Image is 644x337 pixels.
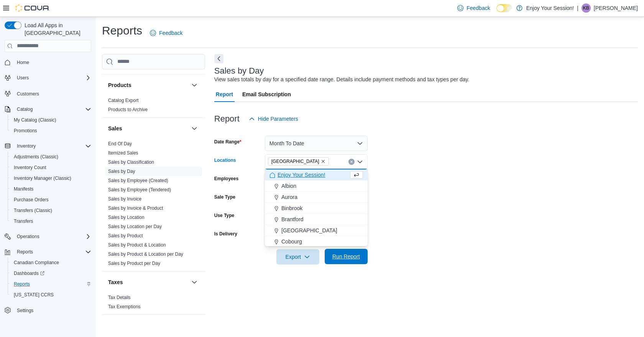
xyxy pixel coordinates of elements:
span: Sales by Invoice [108,196,141,202]
a: Manifests [11,184,36,194]
span: Sales by Employee (Created) [108,178,168,184]
input: Dark Mode [496,4,513,12]
a: Sales by Product & Location per Day [108,252,183,257]
a: Inventory Manager (Classic) [11,174,74,183]
span: Reports [14,247,91,256]
span: Promotions [14,128,37,134]
span: Sales by Location per Day [108,224,162,230]
button: Customers [2,88,94,99]
a: Sales by Location [108,215,145,220]
a: Sales by Employee (Tendered) [108,187,171,192]
span: Sales by Invoice & Product [108,205,163,211]
span: Operations [17,233,39,240]
button: Reports [8,279,94,289]
span: Sales by Classification [108,159,154,165]
a: Settings [14,306,36,315]
div: View sales totals by day for a specified date range. Details include payment methods and tax type... [214,76,470,84]
button: Catalog [2,104,94,115]
span: Transfers (Classic) [11,206,91,215]
h3: Sales [108,125,122,132]
a: Sales by Product & Location [108,242,166,248]
span: Inventory [14,141,91,151]
span: Reports [14,281,30,287]
p: [PERSON_NAME] [594,3,638,13]
label: Locations [214,157,236,163]
a: Inventory Count [11,163,49,172]
span: Operations [14,232,91,241]
span: Catalog [17,106,33,112]
label: Use Type [214,212,234,219]
button: Users [2,72,94,83]
span: Sales by Product [108,233,143,239]
button: Reports [14,247,36,256]
span: Load All Apps in [GEOGRAPHIC_DATA] [21,21,91,37]
span: Carlisle [268,157,329,166]
button: Hide Parameters [246,111,301,127]
span: Sales by Day [108,168,135,174]
button: Binbrook [265,203,368,214]
button: Purchase Orders [8,194,94,205]
label: Sale Type [214,194,235,200]
button: Inventory [2,141,94,151]
button: Run Report [325,249,368,264]
span: Adjustments (Classic) [11,152,91,161]
a: Reports [11,279,33,289]
button: Transfers (Classic) [8,205,94,216]
h3: Report [214,114,240,123]
span: Users [17,75,29,81]
h1: Reports [102,23,142,38]
a: Sales by Location per Day [108,224,162,229]
span: Transfers (Classic) [14,207,52,214]
span: Albion [281,182,296,190]
a: Transfers [11,217,36,226]
span: Settings [17,307,33,314]
span: Inventory Manager (Classic) [11,174,91,183]
span: Aurora [281,193,297,201]
span: Catalog [14,105,91,114]
span: Sales by Product & Location [108,242,166,248]
span: Customers [14,89,91,98]
span: Sales by Product & Location per Day [108,251,183,257]
button: Sales [108,125,188,132]
span: Dashboards [14,270,44,276]
span: Inventory Count [14,164,46,171]
a: Catalog Export [108,98,138,103]
a: Sales by Day [108,169,135,174]
button: Reports [2,247,94,257]
span: Canadian Compliance [11,258,91,267]
button: Next [214,54,223,63]
a: Feedback [454,0,493,16]
button: Adjustments (Classic) [8,151,94,162]
span: Purchase Orders [14,197,49,203]
span: Canadian Compliance [14,260,59,266]
button: Products [108,81,188,89]
button: Manifests [8,184,94,194]
span: Customers [17,91,39,97]
span: Home [14,58,91,67]
button: Transfers [8,216,94,227]
span: KB [583,3,589,13]
a: Home [14,58,32,67]
span: [US_STATE] CCRS [14,292,54,298]
a: Sales by Product [108,233,143,238]
a: Sales by Invoice & Product [108,205,163,211]
button: Inventory [14,141,39,151]
button: Clear input [348,159,355,165]
img: Cova [15,4,50,12]
h3: Products [108,81,131,89]
span: Adjustments (Classic) [14,154,58,160]
a: Sales by Product per Day [108,261,160,266]
p: Enjoy Your Session! [526,3,574,13]
span: Export [281,249,315,265]
span: Promotions [11,126,91,135]
span: [GEOGRAPHIC_DATA] [271,158,319,165]
span: Email Subscription [242,87,291,102]
span: Reports [11,279,91,289]
span: My Catalog (Classic) [14,117,56,123]
label: Date Range [214,139,242,145]
button: Catalog [14,105,36,114]
span: Manifests [11,184,91,194]
label: Employees [214,176,238,182]
span: Transfers [14,218,33,224]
